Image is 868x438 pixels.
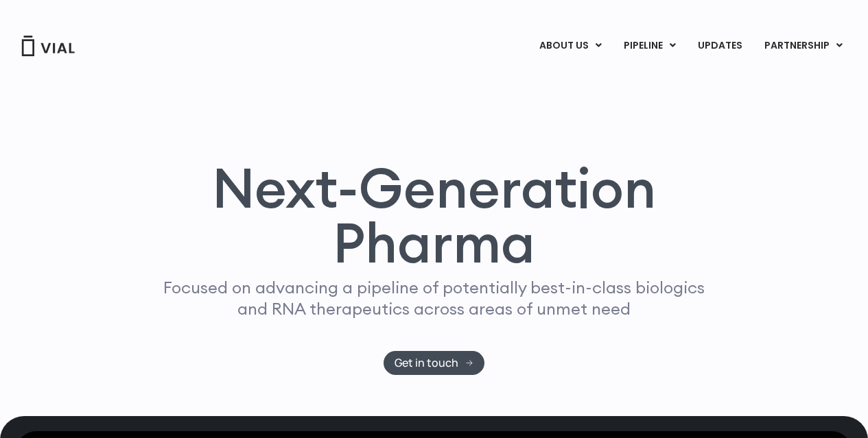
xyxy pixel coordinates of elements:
img: Vial Logo [21,36,75,56]
span: Get in touch [395,358,458,368]
a: PARTNERSHIPMenu Toggle [753,34,854,58]
a: Get in touch [384,351,484,375]
a: PIPELINEMenu Toggle [613,34,686,58]
h1: Next-Generation Pharma [137,160,731,270]
a: ABOUT USMenu Toggle [528,34,612,58]
a: UPDATES [687,34,753,58]
p: Focused on advancing a pipeline of potentially best-in-class biologics and RNA therapeutics acros... [158,277,711,319]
